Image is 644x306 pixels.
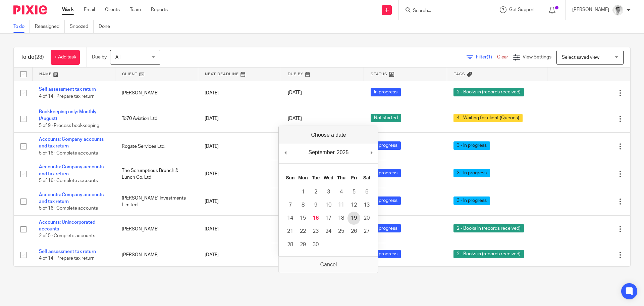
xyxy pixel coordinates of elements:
[322,185,335,199] button: 3
[509,7,535,12] span: Get Support
[453,169,490,177] span: 3 - In progress
[115,81,198,105] td: [PERSON_NAME]
[282,147,289,158] button: Previous Month
[363,175,371,180] abbr: Saturday
[198,81,281,105] td: [DATE]
[198,215,281,243] td: [DATE]
[115,188,198,215] td: [PERSON_NAME] Investments Limited
[115,55,120,60] span: All
[371,88,401,96] span: In progress
[453,88,524,96] span: 2 - Books in (records received)
[39,249,96,254] a: Self assessment tax return
[347,212,360,225] button: 19
[39,151,98,156] span: 5 of 16 · Complete accounts
[312,175,320,180] abbr: Tuesday
[151,6,168,13] a: Reports
[335,185,347,199] button: 4
[371,250,401,258] span: In progress
[115,215,198,243] td: [PERSON_NAME]
[487,55,492,59] span: (1)
[371,224,401,232] span: In progress
[335,199,347,212] button: 11
[99,20,115,33] a: Done
[92,54,107,60] p: Due by
[371,169,401,177] span: In progress
[39,110,97,121] a: Bookkeeping only: Monthly (August)
[309,199,322,212] button: 9
[198,243,281,267] td: [DATE]
[198,160,281,188] td: [DATE]
[360,199,373,212] button: 13
[322,212,335,225] button: 17
[297,185,309,199] button: 1
[39,94,95,99] span: 4 of 14 · Prepare tax return
[35,20,65,33] a: Reassigned
[497,55,508,59] a: Clear
[562,55,599,60] span: Select saved view
[322,199,335,212] button: 10
[297,199,309,212] button: 8
[284,238,297,251] button: 28
[39,165,104,176] a: Accounts: Company accounts and tax return
[39,206,98,211] span: 5 of 16 · Complete accounts
[115,133,198,160] td: Rogate Services Ltd.
[51,50,80,65] a: + Add task
[322,225,335,238] button: 24
[130,6,141,13] a: Team
[347,185,360,199] button: 5
[39,87,96,92] a: Self assessment tax return
[284,199,297,212] button: 7
[297,225,309,238] button: 22
[39,137,104,148] a: Accounts: Company accounts and tax return
[336,147,350,158] div: 2025
[337,175,345,180] abbr: Thursday
[368,147,375,158] button: Next Month
[351,175,357,180] abbr: Friday
[324,175,333,180] abbr: Wednesday
[13,20,30,33] a: To do
[105,6,120,13] a: Clients
[360,225,373,238] button: 27
[308,147,336,158] div: September
[39,234,95,238] span: 2 of 5 · Complete accounts
[347,225,360,238] button: 26
[297,238,309,251] button: 29
[39,123,99,128] span: 5 of 9 · Process bookkeeping
[198,105,281,132] td: [DATE]
[309,225,322,238] button: 23
[453,224,524,232] span: 2 - Books in (records received)
[309,185,322,199] button: 2
[453,196,490,205] span: 3 - In progress
[198,133,281,160] td: [DATE]
[360,185,373,199] button: 6
[115,243,198,267] td: [PERSON_NAME]
[284,212,297,225] button: 14
[39,256,95,261] span: 4 of 14 · Prepare tax return
[371,196,401,205] span: In progress
[39,178,98,183] span: 5 of 16 · Complete accounts
[35,54,44,60] span: (23)
[453,141,490,150] span: 3 - In progress
[412,8,473,14] input: Search
[84,6,95,13] a: Email
[198,188,281,215] td: [DATE]
[360,212,373,225] button: 20
[453,114,523,122] span: 4 - Waiting for client (Queries)
[286,175,294,180] abbr: Sunday
[335,225,347,238] button: 25
[20,54,44,61] h1: To do
[115,105,198,132] td: To70 Aviation Ltd
[288,91,302,95] span: [DATE]
[309,212,322,225] button: 16
[309,238,322,251] button: 30
[572,6,609,13] p: [PERSON_NAME]
[371,114,401,122] span: Not started
[297,212,309,225] button: 15
[298,175,308,180] abbr: Monday
[284,225,297,238] button: 21
[453,250,524,258] span: 2 - Books in (records received)
[454,72,465,76] span: Tags
[39,220,95,231] a: Accounts: Unincorporated accounts
[523,55,551,59] span: View Settings
[62,6,74,13] a: Work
